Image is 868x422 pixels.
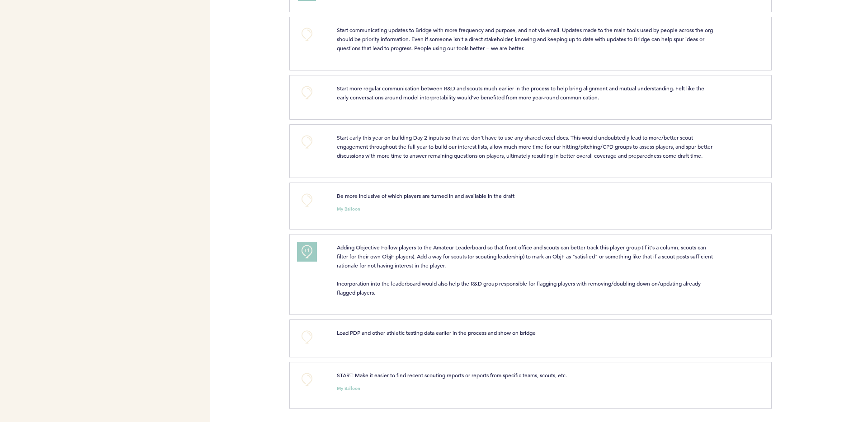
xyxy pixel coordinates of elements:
[337,371,567,379] span: START: Make it easier to find recent scouting reports or reports from specific teams, scouts, etc.
[304,246,310,255] span: +1
[337,26,714,52] span: Start communicating updates to Bridge with more frequency and purpose, and not via email. Updates...
[337,134,714,159] span: Start early this year on building Day 2 inputs so that we don't have to use any shared excel docs...
[337,192,514,199] span: Be more inclusive of which players are turned in and available in the draft
[337,84,706,101] span: Start more regular communication between R&D and scouts much earlier in the process to help bring...
[337,386,360,391] small: My Balloon
[337,244,714,296] span: Adding Objective Follow players to the Amateur Leaderboard so that front office and scouts can be...
[298,243,316,261] button: +1
[337,207,360,211] small: My Balloon
[337,329,536,336] span: Load PDP and other athletic testing data earlier in the process and show on bridge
